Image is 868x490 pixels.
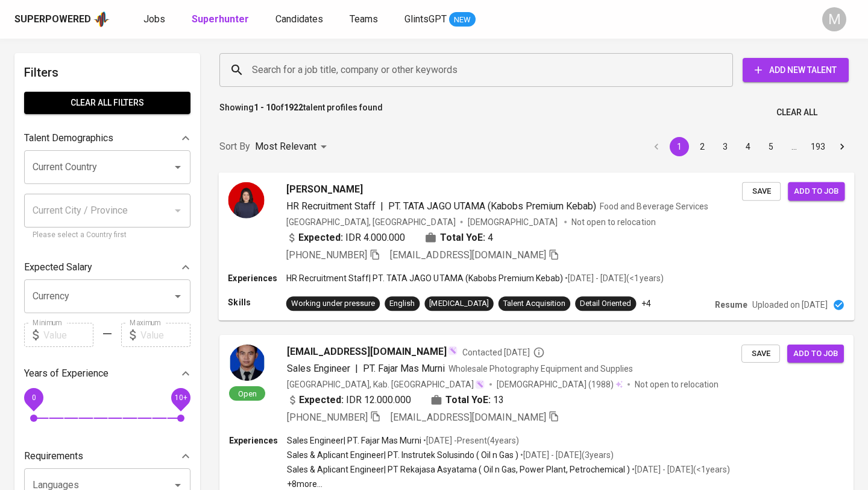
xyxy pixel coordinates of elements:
[169,288,186,305] button: Open
[287,434,421,447] p: Sales Engineer | PT. Fajar Mas Murni
[761,137,781,156] button: Go to page 5
[488,230,493,244] span: 4
[229,434,287,447] p: Experiences
[497,378,623,390] div: (1988)
[440,230,485,244] b: Total YoE:
[449,14,476,26] span: NEW
[24,126,190,150] div: Talent Demographics
[355,361,358,376] span: |
[287,478,730,490] p: +8 more ...
[43,323,93,347] input: Value
[390,249,546,261] span: [EMAIL_ADDRESS][DOMAIN_NAME]
[600,201,708,211] span: Food and Beverage Services
[24,63,190,82] h6: Filters
[174,393,187,402] span: 10+
[772,101,822,124] button: Clear All
[784,141,804,153] div: …
[286,215,456,227] div: [GEOGRAPHIC_DATA], [GEOGRAPHIC_DATA]
[143,13,165,25] span: Jobs
[468,215,559,227] span: [DEMOGRAPHIC_DATA]
[24,92,190,114] button: Clear All filters
[24,361,190,386] div: Years of Experience
[219,139,250,154] p: Sort By
[518,449,614,461] p: • [DATE] - [DATE] ( 3 years )
[448,364,633,374] span: Wholesale Photography Equipment and Supplies
[776,105,817,120] span: Clear All
[24,255,190,279] div: Expected Salary
[429,297,488,309] div: [MEDICAL_DATA]
[635,378,719,390] p: Not open to relocation
[255,136,331,158] div: Most Relevant
[284,103,303,112] b: 1922
[143,12,168,27] a: Jobs
[298,230,343,244] b: Expected:
[219,173,854,320] a: [PERSON_NAME]HR Recruitment Staff|PT. TATA JAGO UTAMA (Kabobs Premium Kebab)Food and Beverage Ser...
[93,10,110,28] img: app logo
[752,63,839,78] span: Add New Talent
[275,12,325,27] a: Candidates
[571,215,655,227] p: Not open to relocation
[533,346,545,358] svg: By Jakarta recruiter
[287,363,350,374] span: Sales Engineer
[493,393,504,407] span: 13
[350,12,380,27] a: Teams
[715,299,747,311] p: Resume
[287,378,485,390] div: [GEOGRAPHIC_DATA], Kab. [GEOGRAPHIC_DATA]
[286,230,406,244] div: IDR 4.000.000
[741,345,780,363] button: Save
[14,10,110,28] a: Superpoweredapp logo
[715,137,735,156] button: Go to page 3
[233,389,262,399] span: Open
[404,13,447,25] span: GlintsGPT
[287,449,518,461] p: Sales & Aplicant Engineer | PT. Instrutek Solusindo ( Oil n Gas )
[747,347,774,361] span: Save
[140,323,190,347] input: Value
[229,345,265,381] img: 06d63c3163b0b59a59c0bd3544c62eb2.jpg
[475,380,485,389] img: magic_wand.svg
[254,103,275,112] b: 1 - 10
[192,13,249,25] b: Superhunter
[24,366,108,381] p: Years of Experience
[286,272,563,284] p: HR Recruitment Staff | PT. TATA JAGO UTAMA (Kabobs Premium Kebab)
[630,463,730,476] p: • [DATE] - [DATE] ( <1 years )
[822,7,846,31] div: M
[31,393,36,402] span: 0
[34,95,181,110] span: Clear All filters
[421,434,519,447] p: • [DATE] - Present ( 4 years )
[291,297,375,309] div: Working under pressure
[788,182,844,200] button: Add to job
[380,199,383,213] span: |
[275,13,323,25] span: Candidates
[832,137,852,156] button: Go to next page
[219,101,383,124] p: Showing of talent profiles found
[462,346,545,358] span: Contacted [DATE]
[24,131,113,145] p: Talent Demographics
[169,159,186,176] button: Open
[748,184,775,198] span: Save
[738,137,758,156] button: Go to page 4
[286,249,367,261] span: [PHONE_NUMBER]
[286,200,376,211] span: HR Recruitment Staff
[363,363,445,374] span: PT. Fajar Mas Murni
[641,297,651,310] p: +4
[389,297,415,309] div: English
[388,200,596,211] span: PT. TATA JAGO UTAMA (Kabobs Premium Kebab)
[192,12,251,27] a: Superhunter
[14,13,91,27] div: Superpowered
[299,393,344,407] b: Expected:
[287,345,447,359] span: [EMAIL_ADDRESS][DOMAIN_NAME]
[580,297,631,309] div: Detail Oriented
[24,444,190,468] div: Requirements
[228,182,264,218] img: 11d78cc4cc204acd219afd65541686a3.jpeg
[391,412,546,423] span: [EMAIL_ADDRESS][DOMAIN_NAME]
[645,137,854,156] nav: pagination navigation
[350,13,378,25] span: Teams
[497,378,588,390] span: [DEMOGRAPHIC_DATA]
[228,296,286,308] p: Skills
[563,272,663,284] p: • [DATE] - [DATE] ( <1 years )
[286,182,363,196] span: [PERSON_NAME]
[287,412,368,423] span: [PHONE_NUMBER]
[793,347,838,361] span: Add to job
[33,229,182,241] p: Please select a Country first
[287,463,630,476] p: Sales & Aplicant Engineer | PT Rekajasa Asyatama ( Oil n Gas, Power Plant, Petrochemical )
